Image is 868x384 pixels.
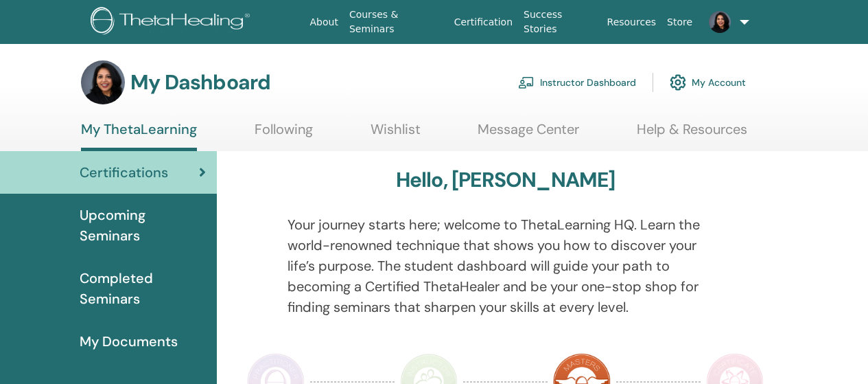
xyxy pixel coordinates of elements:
span: Certifications [80,162,168,183]
span: Completed Seminars [80,268,206,309]
a: Wishlist [371,121,421,148]
p: Your journey starts here; welcome to ThetaLearning HQ. Learn the world-renowned technique that sh... [288,214,724,317]
a: Message Center [478,121,579,148]
img: logo.png [91,7,255,38]
a: My Account [670,67,746,98]
img: chalkboard-teacher.svg [518,76,535,89]
span: My Documents [80,331,178,352]
a: Resources [602,10,662,35]
h3: My Dashboard [130,70,270,95]
a: Store [661,10,698,35]
img: default.jpg [81,60,125,104]
a: Following [255,121,313,148]
a: Certification [449,10,518,35]
img: cog.svg [670,71,686,94]
h3: Hello, [PERSON_NAME] [396,168,615,192]
a: Success Stories [518,2,601,42]
a: Courses & Seminars [344,2,449,42]
a: My ThetaLearning [81,121,197,151]
img: default.jpg [709,11,731,33]
a: Help & Resources [637,121,747,148]
a: About [305,10,344,35]
a: Instructor Dashboard [518,67,636,98]
span: Upcoming Seminars [80,205,206,246]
